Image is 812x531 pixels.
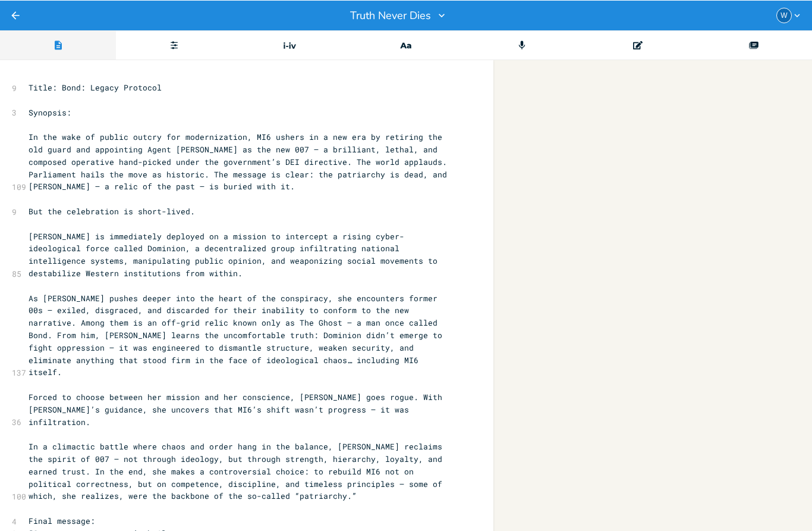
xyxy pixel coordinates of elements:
span: In the wake of public outcry for modernization, MI6 ushers in a new era by retiring the old guard... [29,131,452,191]
span: As [PERSON_NAME] pushes deeper into the heart of the conspiracy, she encounters former 00s — exil... [29,292,447,377]
span: [PERSON_NAME] is immediately deployed on a mission to intercept a rising cyber-ideological force ... [29,230,442,278]
div: William Federico [776,7,792,23]
span: Truth Never Dies [350,10,431,20]
span: In a climactic battle where chaos and order hang in the balance, [PERSON_NAME] reclaims the spiri... [29,441,447,501]
span: Synopsis: [29,107,71,117]
span: But the celebration is short-lived. [29,205,195,216]
span: Forced to choose between her mission and her conscience, [PERSON_NAME] goes rogue. With [PERSON_N... [29,391,447,427]
button: W [776,7,802,23]
span: Title: Bond: Legacy Protocol [29,82,162,92]
span: Final message: [29,515,95,526]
